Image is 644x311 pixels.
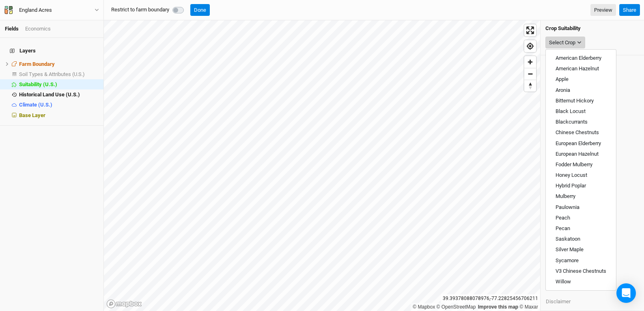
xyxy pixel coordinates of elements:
div: 39.39378088078976 , -77.22825456706211 [441,294,540,303]
h4: Crop Suitability [545,25,639,32]
button: Done [190,4,210,16]
canvas: Map [104,20,540,311]
button: Zoom out [524,68,536,80]
span: Sycamore [556,257,579,263]
span: Willow [556,278,571,285]
span: Honey Locust [556,172,587,178]
span: American Hazelnut [556,65,599,72]
span: Black Locust [556,108,586,114]
button: Reset bearing to north [524,80,536,91]
span: Bitternut Hickory [556,98,594,104]
span: Fodder Mulberry [556,161,592,167]
span: Peach [556,215,570,221]
span: American Elderberry [556,55,601,61]
span: Climate (U.S.) [19,102,52,108]
div: Climate (U.S.) [19,102,99,108]
button: Disclaimer [545,297,571,306]
a: OpenStreetMap [437,304,476,310]
span: Mulberry [556,193,575,199]
div: Select Crop [549,39,575,47]
div: England Acres [19,6,52,14]
span: Aronia [556,87,570,93]
a: Mapbox [413,304,435,310]
a: Mapbox logo [106,299,142,309]
span: Hybrid Poplar [556,183,586,189]
div: Open Intercom Messenger [616,283,636,303]
span: Suitability (U.S.) [19,81,57,87]
span: Base Layer [19,112,45,118]
a: Fields [5,26,19,32]
span: Reset bearing to north [524,80,536,91]
span: European Elderberry [556,140,601,146]
span: Pecan [556,225,570,231]
a: Improve this map [478,304,518,310]
span: Paulownia [556,204,579,210]
button: Share [619,4,640,16]
button: Select Crop [545,37,585,49]
span: Blackcurrants [556,119,588,125]
h4: Layers [5,43,99,59]
span: European Hazelnut [556,151,599,157]
button: Zoom in [524,56,536,68]
div: Economics [25,25,51,33]
div: Farm Boundary [19,61,99,67]
a: Preview [590,4,616,16]
div: Base Layer [19,112,99,119]
span: V3 Chinese Chestnuts [556,268,606,274]
span: Soil Types & Attributes (U.S.) [19,71,85,77]
button: England Acres [4,6,99,15]
a: Maxar [519,304,538,310]
div: Soil Types & Attributes (U.S.) [19,71,99,78]
button: Find my location [524,40,536,52]
span: Farm Boundary [19,61,55,67]
span: Apple [556,76,569,82]
span: Saskatoon [556,236,580,242]
div: Historical Land Use (U.S.) [19,91,99,98]
span: Chinese Chestnuts [556,129,599,135]
span: Historical Land Use (U.S.) [19,91,80,98]
button: Enter fullscreen [524,24,536,36]
div: Suitability (U.S.) [19,81,99,88]
label: Restrict to farm boundary [111,6,169,13]
span: Silver Maple [556,246,584,252]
